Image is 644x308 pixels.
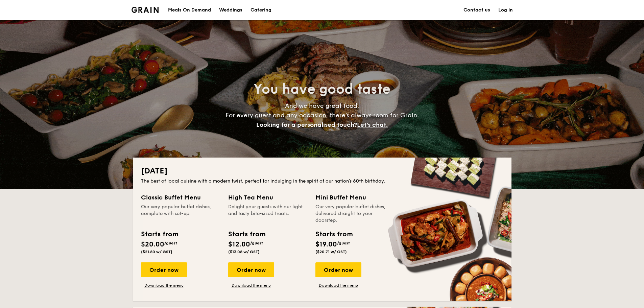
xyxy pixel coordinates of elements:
span: You have good taste [254,81,390,97]
div: Starts from [315,229,352,239]
a: Download the menu [141,283,187,288]
div: Order now [141,262,187,277]
div: Classic Buffet Menu [141,193,220,202]
span: Let's chat. [357,121,388,128]
span: $20.00 [141,240,164,248]
div: Starts from [141,229,178,239]
div: High Tea Menu [228,193,307,202]
div: Order now [315,262,361,277]
span: Looking for a personalised touch? [256,121,357,128]
h2: [DATE] [141,166,503,176]
span: ($13.08 w/ GST) [228,250,260,254]
div: Delight your guests with our light and tasty bite-sized treats. [228,204,307,224]
div: Mini Buffet Menu [315,193,395,202]
div: Our very popular buffet dishes, delivered straight to your doorstep. [315,204,395,224]
a: Logotype [132,7,159,13]
span: /guest [250,241,263,245]
span: /guest [337,241,350,245]
div: Our very popular buffet dishes, complete with set-up. [141,204,220,224]
div: Starts from [228,229,265,239]
a: Download the menu [315,283,361,288]
span: ($20.71 w/ GST) [315,250,347,254]
span: $12.00 [228,240,250,248]
div: Order now [228,262,274,277]
span: /guest [164,241,177,245]
div: The best of local cuisine with a modern twist, perfect for indulging in the spirit of our nation’... [141,178,503,185]
a: Download the menu [228,283,274,288]
span: $19.00 [315,240,337,248]
span: And we have great food. For every guest and any occasion, there’s always room for Grain. [225,102,419,128]
span: ($21.80 w/ GST) [141,250,172,254]
img: Grain [132,7,159,13]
